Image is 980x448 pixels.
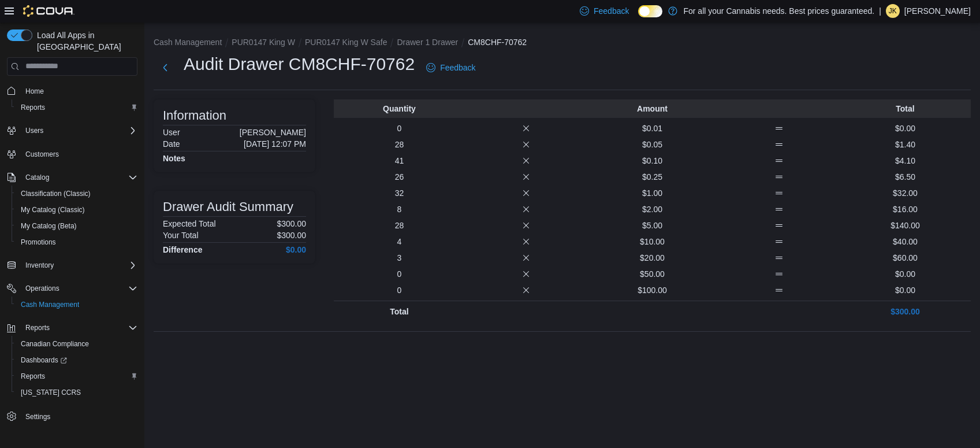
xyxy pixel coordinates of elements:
p: $40.00 [844,236,966,247]
button: Settings [2,408,142,424]
button: Home [2,83,142,99]
a: Reports [16,369,50,383]
input: Dark Mode [638,5,662,17]
p: $4.10 [844,155,966,166]
button: Promotions [12,234,142,250]
span: JK [889,4,897,18]
button: CM8CHF-70762 [468,38,527,47]
p: $0.05 [591,139,713,150]
span: Promotions [21,238,56,247]
span: Cash Management [21,300,79,309]
button: Drawer 1 Drawer [397,38,458,47]
p: $0.25 [591,171,713,183]
a: Canadian Compliance [16,337,94,351]
h4: Notes [163,154,185,163]
p: $0.01 [591,123,713,134]
span: My Catalog (Beta) [21,221,77,231]
p: | [879,4,881,18]
p: $50.00 [591,268,713,280]
h6: Your Total [163,231,199,240]
p: 8 [338,203,460,215]
span: My Catalog (Beta) [16,219,137,233]
p: $6.50 [844,171,966,183]
h6: User [163,128,180,137]
a: My Catalog (Beta) [16,219,81,233]
span: Dashboards [21,356,67,365]
p: Total [338,306,460,317]
img: Cova [23,5,74,17]
span: My Catalog (Classic) [16,203,137,217]
p: 26 [338,171,460,183]
p: $20.00 [591,252,713,264]
button: Cash Management [12,297,142,313]
button: [US_STATE] CCRS [12,384,142,401]
div: Jennifer Kinzie [886,4,900,18]
button: Reports [21,321,54,335]
button: Reports [2,320,142,336]
p: $0.00 [844,284,966,296]
span: Reports [21,103,45,112]
button: Canadian Compliance [12,336,142,352]
span: Canadian Compliance [16,337,137,351]
h3: Drawer Audit Summary [163,200,293,214]
p: $0.10 [591,155,713,166]
a: Customers [21,147,64,161]
h4: Difference [163,245,202,254]
span: [US_STATE] CCRS [21,388,81,397]
p: Total [844,103,966,114]
button: Users [21,124,48,138]
nav: An example of EuiBreadcrumbs [154,36,971,50]
span: Reports [21,372,45,381]
span: Users [21,124,137,138]
button: Cash Management [154,38,222,47]
h3: Information [163,109,226,123]
a: Settings [21,410,55,424]
a: Classification (Classic) [16,187,95,201]
p: $32.00 [844,187,966,199]
span: Users [25,126,43,135]
a: Promotions [16,235,61,249]
button: PUR0147 King W [232,38,295,47]
p: 0 [338,123,460,134]
button: Catalog [2,169,142,186]
span: Settings [21,409,137,423]
p: $1.40 [844,139,966,150]
p: [PERSON_NAME] [240,128,306,137]
span: Operations [21,282,137,295]
span: Promotions [16,235,137,249]
p: [PERSON_NAME] [904,4,971,18]
span: Reports [21,321,137,335]
p: For all your Cannabis needs. Best prices guaranteed. [683,4,874,18]
p: 41 [338,155,460,166]
button: Inventory [2,257,142,273]
span: Operations [25,284,59,293]
button: PUR0147 King W Safe [305,38,387,47]
p: 32 [338,187,460,199]
p: $5.00 [591,220,713,231]
p: Quantity [338,103,460,114]
span: Home [25,87,44,96]
span: Canadian Compliance [21,339,89,349]
p: $16.00 [844,203,966,215]
button: Next [154,56,177,79]
span: Customers [25,150,59,159]
span: Reports [25,323,50,332]
span: Reports [16,369,137,383]
p: $300.00 [277,231,306,240]
p: $100.00 [591,284,713,296]
a: Dashboards [12,352,142,368]
p: $300.00 [277,219,306,228]
button: Users [2,123,142,139]
button: My Catalog (Classic) [12,202,142,218]
span: Feedback [440,62,475,73]
button: Catalog [21,171,54,184]
a: Feedback [422,56,480,79]
button: My Catalog (Beta) [12,218,142,234]
p: $0.00 [844,123,966,134]
span: Catalog [21,171,137,184]
p: 4 [338,236,460,247]
a: Reports [16,101,50,114]
span: My Catalog (Classic) [21,205,85,214]
a: Cash Management [16,298,84,312]
a: Dashboards [16,353,72,367]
